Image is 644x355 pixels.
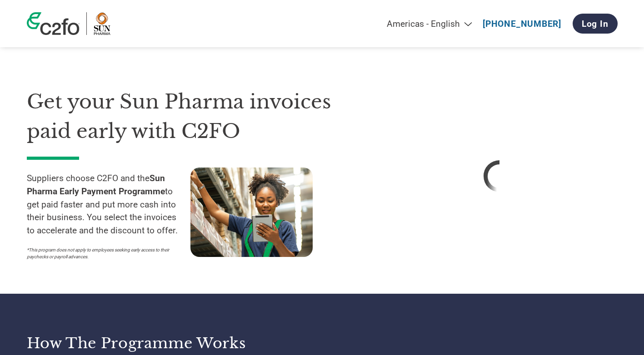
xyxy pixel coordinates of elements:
[573,14,618,34] a: Log In
[27,334,311,352] h3: How the programme works
[27,12,80,35] img: c2fo logo
[27,87,354,146] h1: Get your Sun Pharma invoices paid early with C2FO
[483,19,561,29] a: [PHONE_NUMBER]
[94,12,110,35] img: Sun Pharma
[27,247,181,260] p: *This program does not apply to employees seeking early access to their paychecks or payroll adva...
[190,168,313,257] img: supply chain worker
[27,172,190,237] p: Suppliers choose C2FO and the to get paid faster and put more cash into their business. You selec...
[27,173,165,197] strong: Sun Pharma Early Payment Programme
